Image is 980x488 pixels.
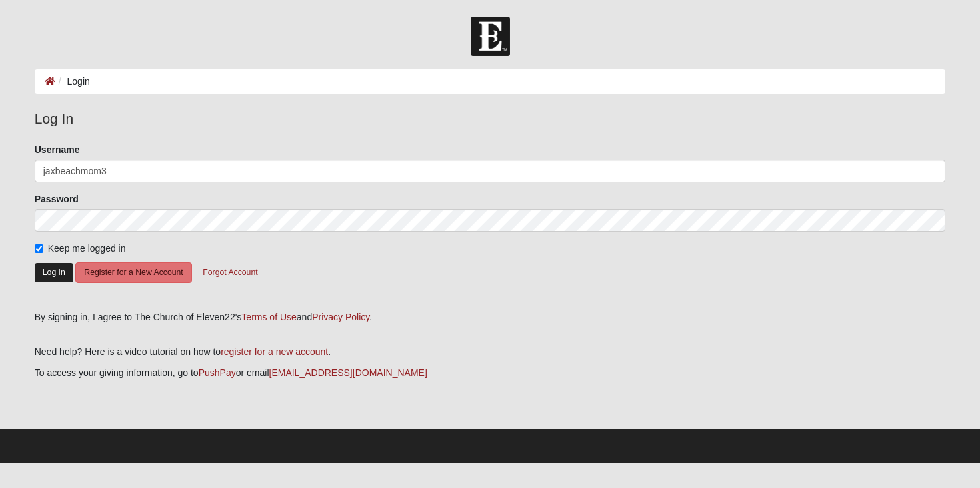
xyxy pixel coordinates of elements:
[269,367,427,378] a: [EMAIL_ADDRESS][DOMAIN_NAME]
[35,366,946,380] p: To access your giving information, go to or email
[241,312,296,322] a: Terms of Use
[471,17,510,56] img: Church of Eleven22 Logo
[35,345,946,359] p: Need help? Here is a video tutorial on how to .
[35,108,946,130] legend: Log In
[35,143,80,156] label: Username
[55,75,90,89] li: Login
[199,367,236,378] a: PushPay
[35,310,946,324] div: By signing in, I agree to The Church of Eleven22's and .
[35,192,79,206] label: Password
[35,263,73,282] button: Log In
[35,244,43,253] input: Keep me logged in
[194,262,266,283] button: Forgot Account
[312,312,369,322] a: Privacy Policy
[48,243,126,254] span: Keep me logged in
[221,346,328,357] a: register for a new account
[75,262,191,283] button: Register for a New Account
